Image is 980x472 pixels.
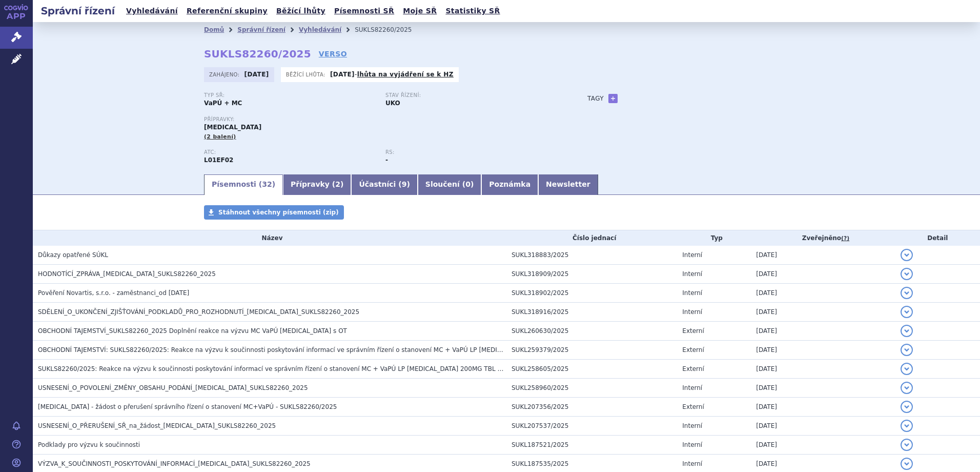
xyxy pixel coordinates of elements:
[38,308,359,316] span: SDĚLENÍ_O_UKONČENÍ_ZJIŠŤOVÁNÍ_PODKLADŮ_PRO_ROZHODNUTÍ_KISQALI_SUKLS82260_2025
[901,458,913,470] button: detail
[751,379,895,398] td: [DATE]
[38,365,614,372] span: SUKLS82260/2025: Reakce na výzvu k součinnosti poskytování informací ve správním řízení o stanove...
[506,246,677,265] td: SUKL318883/2025
[608,94,618,103] a: +
[204,124,261,131] span: [MEDICAL_DATA]
[751,341,895,360] td: [DATE]
[319,49,347,59] a: VERSO
[587,92,604,105] h3: Tagy
[751,398,895,417] td: [DATE]
[682,384,702,391] span: Interní
[418,174,481,195] a: Sloučení (0)
[123,4,181,18] a: Vyhledávání
[38,270,216,278] span: HODNOTÍCÍ_ZPRÁVA_KISQALI_SUKLS82260_2025
[357,71,454,78] a: lhůta na vyjádření se k HZ
[38,384,308,391] span: USNESENÍ_O_POVOLENÍ_ZMĚNY_OBSAHU_PODÁNÍ_KISQALI_SUKLS82260_2025
[204,156,233,164] strong: RIBOCIKLIB
[385,156,388,164] strong: -
[751,230,895,246] th: Zveřejněno
[506,436,677,455] td: SUKL187521/2025
[506,284,677,303] td: SUKL318902/2025
[895,230,980,246] th: Detail
[38,327,347,335] span: OBCHODNÍ TAJEMSTVÍ_SUKLS82260_2025 Doplnění reakce na výzvu MC VaPÚ Kisqali s OT
[901,363,913,375] button: detail
[442,4,503,18] a: Statistiky SŘ
[682,346,704,353] span: Externí
[751,436,895,455] td: [DATE]
[204,205,344,220] a: Stáhnout všechny písemnosti (zip)
[402,180,407,188] span: 9
[901,249,913,261] button: detail
[209,70,241,78] span: Zahájeno:
[38,422,276,429] span: USNESENÍ_O_PŘERUŠENÍ_SŘ_na_žádost_KISQALI_SUKLS82260_2025
[682,403,704,410] span: Externí
[330,71,355,78] strong: [DATE]
[331,4,397,18] a: Písemnosti SŘ
[299,26,341,33] a: Vyhledávání
[204,174,283,195] a: Písemnosti (32)
[385,100,400,107] strong: UKO
[751,322,895,341] td: [DATE]
[751,265,895,284] td: [DATE]
[506,322,677,341] td: SUKL260630/2025
[335,180,340,188] span: 2
[38,403,337,410] span: Kisqali - žádost o přerušení správního řízení o stanovení MC+VaPÚ - SUKLS82260/2025
[355,22,425,37] li: SUKLS82260/2025
[38,346,685,353] span: OBCHODNÍ TAJEMSTVÍ: SUKLS82260/2025: Reakce na výzvu k součinnosti poskytování informací ve správ...
[901,287,913,299] button: detail
[385,92,557,99] p: Stav řízení:
[901,401,913,413] button: detail
[351,174,417,195] a: Účastníci (9)
[506,398,677,417] td: SUKL207356/2025
[751,303,895,322] td: [DATE]
[682,289,702,297] span: Interní
[204,26,224,33] a: Domů
[682,270,702,278] span: Interní
[237,26,285,33] a: Správní řízení
[465,180,471,188] span: 0
[506,303,677,322] td: SUKL318916/2025
[286,70,328,78] span: Běžící lhůta:
[38,289,189,297] span: Pověření Novartis, s.r.o. - zaměstnanci_od 12.3.2025
[682,422,702,429] span: Interní
[204,92,375,99] p: Typ SŘ:
[682,308,702,316] span: Interní
[677,230,751,246] th: Typ
[262,180,272,188] span: 32
[506,341,677,360] td: SUKL259379/2025
[901,306,913,318] button: detail
[901,420,913,432] button: detail
[38,441,140,448] span: Podklady pro výzvu k součinnosti
[273,4,329,18] a: Běžící lhůty
[183,4,271,18] a: Referenční skupiny
[400,4,440,18] a: Moje SŘ
[901,382,913,394] button: detail
[682,441,702,448] span: Interní
[33,4,123,18] h2: Správní řízení
[330,70,454,78] p: -
[682,365,704,372] span: Externí
[751,360,895,379] td: [DATE]
[481,174,538,195] a: Poznámka
[841,235,849,242] abbr: (?)
[283,174,351,195] a: Přípravky (2)
[682,251,702,259] span: Interní
[901,439,913,451] button: detail
[204,100,242,107] strong: VaPÚ + MC
[218,209,339,216] span: Stáhnout všechny písemnosti (zip)
[204,48,311,60] strong: SUKLS82260/2025
[901,268,913,280] button: detail
[751,284,895,303] td: [DATE]
[901,325,913,337] button: detail
[682,460,702,467] span: Interní
[244,71,269,78] strong: [DATE]
[751,246,895,265] td: [DATE]
[901,344,913,356] button: detail
[506,379,677,398] td: SUKL258960/2025
[33,230,506,246] th: Název
[204,133,236,140] span: (2 balení)
[506,265,677,284] td: SUKL318909/2025
[682,327,704,335] span: Externí
[538,174,598,195] a: Newsletter
[38,251,108,259] span: Důkazy opatřené SÚKL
